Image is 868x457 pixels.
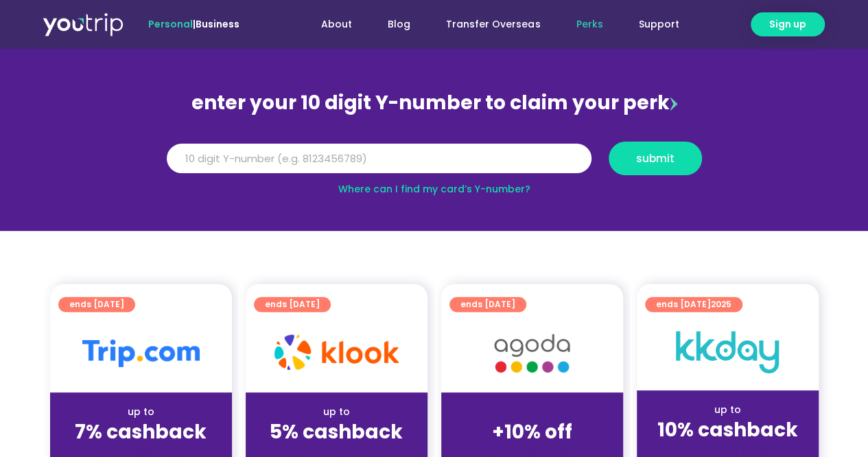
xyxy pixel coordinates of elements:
[338,182,530,196] a: Where can I find my card’s Y-number?
[148,17,239,31] span: |
[167,142,702,186] form: Y Number
[167,144,591,174] input: 10 digit Y-number (e.g. 8123456789)
[648,443,808,457] div: (for stays only)
[69,297,124,312] span: ends [DATE]
[303,12,370,37] a: About
[648,403,808,417] div: up to
[558,12,620,37] a: Perks
[75,419,207,445] strong: 7% cashback
[196,17,239,31] a: Business
[751,12,825,36] a: Sign up
[449,297,526,312] a: ends [DATE]
[609,142,702,175] button: submit
[160,85,709,121] div: enter your 10 digit Y-number to claim your perk
[257,405,417,419] div: up to
[58,297,135,312] a: ends [DATE]
[61,405,221,419] div: up to
[254,297,331,312] a: ends [DATE]
[148,17,193,31] span: Personal
[656,297,731,312] span: ends [DATE]
[492,419,572,445] strong: +10% off
[428,12,558,37] a: Transfer Overseas
[711,298,731,310] span: 2025
[645,297,742,312] a: ends [DATE]2025
[620,12,696,37] a: Support
[657,416,798,443] strong: 10% cashback
[270,419,403,445] strong: 5% cashback
[769,17,806,32] span: Sign up
[519,405,545,419] span: up to
[265,297,320,312] span: ends [DATE]
[636,153,675,164] span: submit
[277,12,696,37] nav: Menu
[370,12,428,37] a: Blog
[460,297,515,312] span: ends [DATE]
